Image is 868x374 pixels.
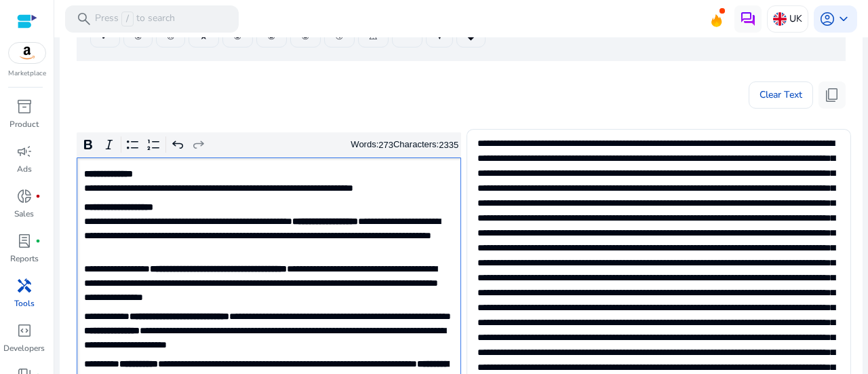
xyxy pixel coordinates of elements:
p: Product [9,118,39,130]
div: Editor toolbar [77,132,461,158]
p: Ads [17,163,32,175]
button: ★ [189,26,219,48]
span: fiber_manual_record [35,193,41,199]
button: Clear Text [749,81,813,109]
img: amazon.svg [9,43,45,63]
button: ④ [324,26,355,48]
button: ① [222,26,253,48]
button: ♥ [426,26,453,48]
span: code_blocks [16,322,33,339]
button: content_copy [818,81,846,109]
p: Developers [3,342,45,354]
img: uk.svg [773,12,787,26]
span: / [121,12,134,26]
p: Marketplace [8,69,46,79]
button: ③ [290,26,321,48]
p: UK [789,7,802,31]
span: account_circle [819,11,835,27]
span: donut_small [16,188,33,204]
span: campaign [16,143,33,160]
span: handyman [16,278,33,294]
button: ✔ [90,26,120,48]
button: ™ [392,26,422,48]
button: ② [256,26,287,48]
span: lab_profile [16,233,33,249]
span: search [76,11,92,27]
p: Press to search [95,12,175,26]
p: Reports [10,253,39,265]
span: inventory_2 [16,98,33,115]
span: fiber_manual_record [35,238,41,244]
button: ® [156,26,185,48]
button: ⚠ [358,26,389,48]
span: keyboard_arrow_down [835,11,852,27]
p: Sales [14,208,34,220]
span: content_copy [824,87,840,103]
div: Words: Characters: [351,136,458,153]
p: Tools [14,297,35,310]
label: 2335 [439,140,458,150]
button: ◆ [456,26,486,48]
span: Clear Text [759,81,802,109]
button: © [123,26,153,48]
label: 273 [378,140,393,150]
